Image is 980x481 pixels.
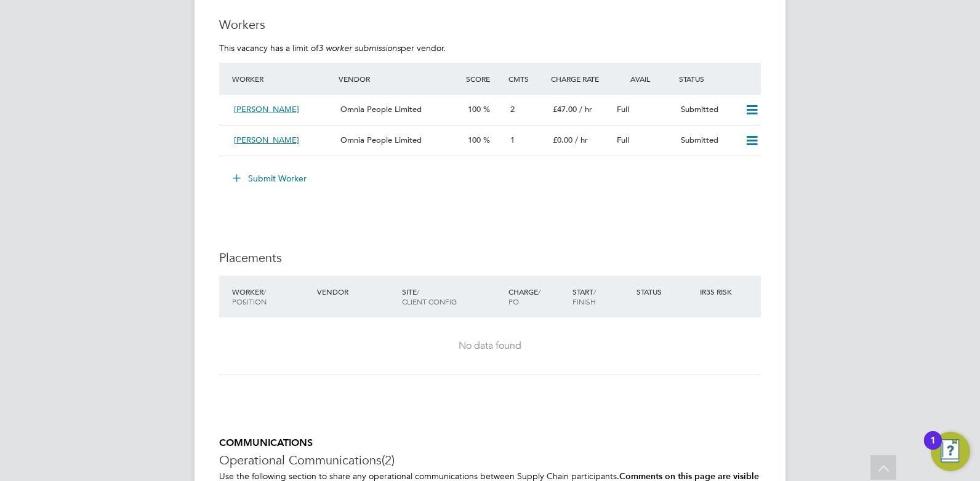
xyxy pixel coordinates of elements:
div: Charge Rate [548,68,612,90]
div: Vendor [314,280,399,303]
span: 100 [468,104,481,114]
span: 1 [510,135,515,145]
span: [PERSON_NAME] [234,104,299,114]
span: 100 [468,135,481,145]
div: Status [633,280,697,303]
div: Start [569,280,633,312]
div: Worker [229,68,335,90]
button: Submit Worker [224,169,316,188]
span: £0.00 [553,135,572,145]
span: / Finish [572,287,596,306]
span: 2 [510,104,515,114]
div: Status [676,68,761,90]
div: Cmts [505,68,548,90]
div: Submitted [676,100,740,120]
h5: COMMUNICATIONS [219,437,761,450]
div: No data found [231,340,749,352]
h3: Operational Communications [219,452,761,468]
h3: Workers [219,17,761,33]
span: / PO [508,287,540,306]
em: 3 worker submissions [318,42,401,54]
span: / Client Config [402,287,457,306]
span: [PERSON_NAME] [234,135,299,145]
div: Site [399,280,505,312]
span: (2) [382,452,395,468]
p: This vacancy has a limit of per vendor. [219,42,761,54]
div: Worker [229,280,314,312]
div: IR35 Risk [697,280,739,303]
span: £47.00 [553,104,577,114]
span: Full [617,135,629,145]
span: Omnia People Limited [340,104,422,114]
div: Score [463,68,505,90]
div: 1 [930,440,936,456]
span: / hr [575,135,588,145]
span: / Position [232,287,267,306]
div: Avail [612,68,676,90]
h3: Placements [219,250,761,266]
div: Vendor [335,68,463,90]
div: Submitted [676,130,740,151]
span: Omnia People Limited [340,135,422,145]
span: / hr [579,104,592,114]
button: Open Resource Center, 1 new notification [931,432,970,471]
div: Charge [505,280,569,312]
span: Full [617,104,629,114]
